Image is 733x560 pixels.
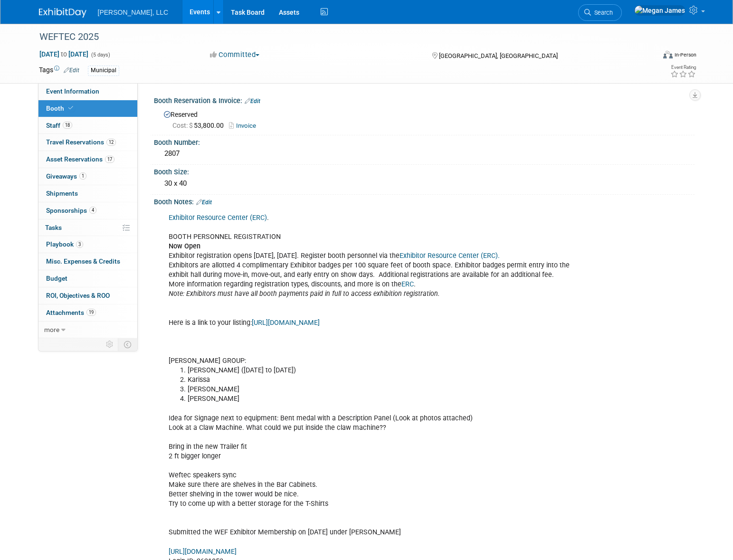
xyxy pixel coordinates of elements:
img: ExhibitDay [39,8,86,18]
div: Booth Number: [154,135,695,147]
div: WEFTEC 2025 [36,28,641,46]
span: Tasks [45,224,62,231]
span: [DATE] [DATE] [39,50,89,58]
span: Budget [46,275,67,282]
td: Tags [39,65,79,76]
li: [PERSON_NAME] [188,385,584,394]
span: to [59,50,68,58]
span: (5 days) [90,52,110,58]
span: Travel Reservations [46,138,116,146]
li: [PERSON_NAME] ([DATE] to [DATE]) [188,366,584,375]
a: Event Information [38,83,137,100]
span: Asset Reservations [46,155,114,163]
li: Karissa [188,375,584,385]
span: more [44,326,59,333]
a: ERC [401,280,414,288]
a: Misc. Expenses & Credits [38,253,137,270]
span: Playbook [46,240,83,248]
div: Event Format [599,49,697,64]
span: Misc. Expenses & Credits [46,257,120,265]
a: Tasks [38,219,137,236]
img: Megan James [634,5,685,16]
a: Edit [196,199,212,206]
span: Giveaways [46,172,86,180]
span: 53,800.00 [172,122,228,129]
span: 12 [106,139,116,146]
div: Booth Notes: [154,195,695,207]
div: Event Rating [670,65,696,70]
td: Personalize Event Tab Strip [102,338,118,351]
span: ROI, Objectives & ROO [46,292,110,299]
a: Booth [38,100,137,117]
span: Event Information [46,87,99,95]
span: 19 [86,309,96,316]
div: In-Person [674,51,696,58]
span: 17 [105,156,114,163]
span: [PERSON_NAME], LLC [98,9,169,16]
span: Cost: $ [172,122,194,129]
span: Staff [46,122,72,129]
a: Budget [38,270,137,287]
div: Municipal [88,66,119,76]
span: Search [591,9,613,16]
a: Shipments [38,185,137,202]
a: [URL][DOMAIN_NAME] [169,548,237,556]
span: [GEOGRAPHIC_DATA], [GEOGRAPHIC_DATA] [439,52,558,59]
a: Giveaways1 [38,168,137,185]
div: Reserved [161,107,687,131]
a: Edit [64,67,79,74]
span: Booth [46,104,75,112]
a: Edit [245,98,260,104]
div: Booth Size: [154,165,695,177]
span: 1 [79,172,86,180]
b: Now Open [169,242,200,250]
div: 30 x 40 [161,176,687,191]
a: Attachments19 [38,304,137,321]
a: Exhibitor Resource Center (ERC) [169,214,267,222]
span: Shipments [46,190,78,197]
a: Invoice [229,122,261,129]
span: 18 [63,122,72,129]
span: Sponsorships [46,207,96,214]
img: Format-Inperson.png [663,51,673,58]
a: Search [578,4,622,21]
a: [URL][DOMAIN_NAME] [252,319,320,327]
i: Note: Exhibitors must have all booth payments paid in full to access exhibition registration. [169,290,440,298]
a: Sponsorships4 [38,202,137,219]
span: 3 [76,241,83,248]
span: 4 [89,207,96,214]
a: ROI, Objectives & ROO [38,287,137,304]
a: Asset Reservations17 [38,151,137,168]
button: Committed [207,50,263,60]
td: Toggle Event Tabs [118,338,137,351]
div: Booth Reservation & Invoice: [154,94,695,106]
span: Attachments [46,309,96,316]
a: Playbook3 [38,236,137,253]
a: Staff18 [38,117,137,134]
div: 2807 [161,146,687,161]
a: more [38,322,137,338]
a: Travel Reservations12 [38,134,137,151]
i: Booth reservation complete [68,105,73,111]
a: Exhibitor Resource Center (ERC). [400,252,500,260]
li: [PERSON_NAME] [188,394,584,404]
